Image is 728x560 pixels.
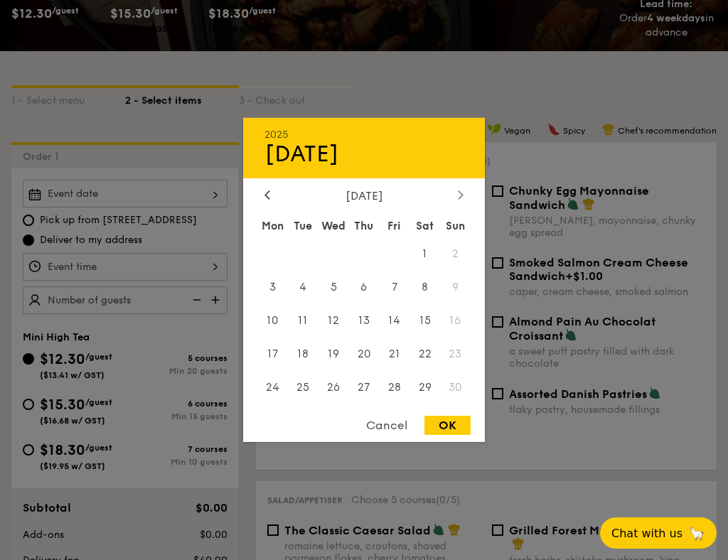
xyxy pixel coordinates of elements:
span: 18 [288,338,318,369]
span: 🦙 [688,525,705,542]
span: 4 [288,272,318,303]
span: 30 [440,372,471,402]
div: Cancel [352,416,422,435]
span: 24 [257,372,288,402]
span: 13 [349,306,380,336]
span: 3 [257,272,288,303]
span: 12 [318,306,349,336]
span: Chat with us [611,527,682,540]
div: [DATE] [264,141,464,168]
button: Chat with us🦙 [600,517,717,549]
span: 5 [318,272,349,303]
div: 2025 [264,129,464,141]
span: 23 [440,338,471,369]
div: Wed [318,213,349,239]
div: Tue [288,213,318,239]
span: 8 [409,272,440,303]
span: 6 [349,272,380,303]
div: Thu [349,213,380,239]
span: 21 [379,338,409,369]
span: 17 [257,338,288,369]
span: 2 [440,239,471,269]
span: 7 [379,272,409,303]
span: 22 [409,338,440,369]
span: 11 [288,306,318,336]
span: 15 [409,306,440,336]
span: 19 [318,338,349,369]
div: Fri [379,213,409,239]
span: 25 [288,372,318,402]
div: Sun [440,213,471,239]
span: 10 [257,306,288,336]
span: 27 [349,372,380,402]
div: Mon [257,213,288,239]
span: 28 [379,372,409,402]
span: 29 [409,372,440,402]
div: OK [424,416,471,435]
span: 1 [409,239,440,269]
div: Sat [409,213,440,239]
span: 9 [440,272,471,303]
div: [DATE] [264,189,464,203]
span: 26 [318,372,349,402]
span: 14 [379,306,409,336]
span: 20 [349,338,380,369]
span: 16 [440,306,471,336]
